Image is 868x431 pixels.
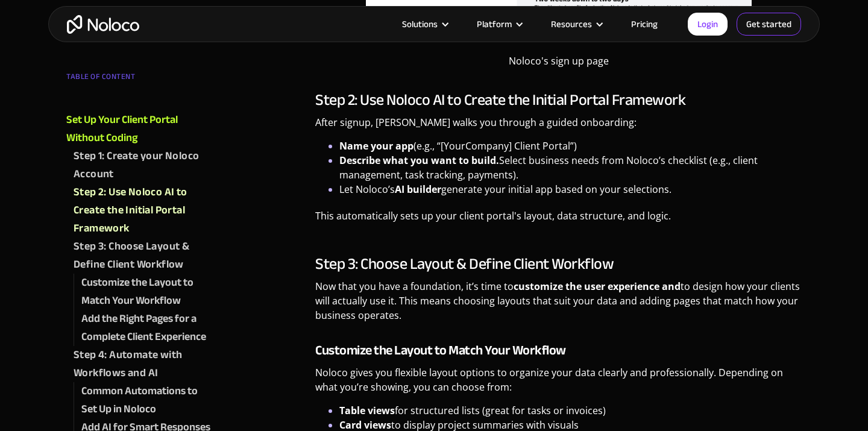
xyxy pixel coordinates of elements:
[395,183,441,196] strong: AI builder
[339,153,802,182] li: Select business needs from Noloco’s checklist (e.g., client management, task tracking, payments).
[339,182,802,197] li: Let Noloco’s generate your initial app based on your selections.
[81,382,212,418] a: Common Automations to Set Up in Noloco
[315,209,802,232] p: This automatically sets up your client portal's layout, data structure, and logic.
[74,346,212,382] a: Step 4: Automate with Workflows and AI
[387,16,462,32] div: Solutions
[315,341,802,359] h4: Customize the Layout to Match Your Workflow
[477,16,512,32] div: Platform
[737,13,801,36] a: Get started
[339,154,499,167] strong: Describe what you want to build.
[339,139,802,153] li: (e.g., “[YourCompany] Client Portal”)
[66,111,212,147] a: Set Up Your Client Portal Without Coding
[536,16,616,32] div: Resources
[462,16,536,32] div: Platform
[67,15,139,34] a: home
[551,16,592,32] div: Resources
[315,115,802,139] p: After signup, [PERSON_NAME] walks you through a guided onboarding:
[74,238,212,274] a: Step 3: Choose Layout & Define Client Workflow
[81,310,212,346] a: Add the Right Pages for a Complete Client Experience
[688,13,728,36] a: Login
[315,91,802,109] h3: Step 2: Use Noloco AI to Create the Initial Portal Framework
[366,54,752,68] figcaption: Noloco's sign up page
[616,16,673,32] a: Pricing
[315,365,802,403] p: Noloco gives you flexible layout options to organize your data clearly and professionally. Depend...
[66,68,212,92] div: TABLE OF CONTENT
[81,274,212,310] a: Customize the Layout to Match Your Workflow
[339,139,414,153] strong: Name your app
[315,255,802,273] h3: Step 3: Choose Layout & Define Client Workflow
[402,16,438,32] div: Solutions
[74,183,212,238] a: Step 2: Use Noloco AI to Create the Initial Portal Framework
[339,403,802,418] li: for structured lists (great for tasks or invoices)
[315,279,802,332] p: Now that you have a foundation, it’s time to to design how your clients will actually use it. Thi...
[514,280,681,293] strong: customize the user experience and
[74,147,212,183] a: Step 1: Create your Noloco Account
[339,404,395,417] strong: Table views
